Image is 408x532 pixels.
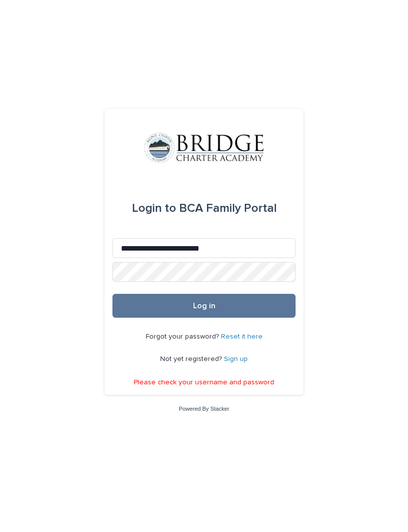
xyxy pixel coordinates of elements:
[224,355,248,362] a: Sign up
[193,302,215,310] span: Log in
[112,294,296,318] button: Log in
[132,202,176,214] span: Login to
[221,333,263,340] a: Reset it here
[146,333,221,340] span: Forgot your password?
[160,355,224,362] span: Not yet registered?
[134,378,274,387] p: Please check your username and password
[179,406,229,412] a: Powered By Stacker
[132,194,277,222] div: BCA Family Portal
[144,133,264,163] img: V1C1m3IdTEidaUdm9Hs0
